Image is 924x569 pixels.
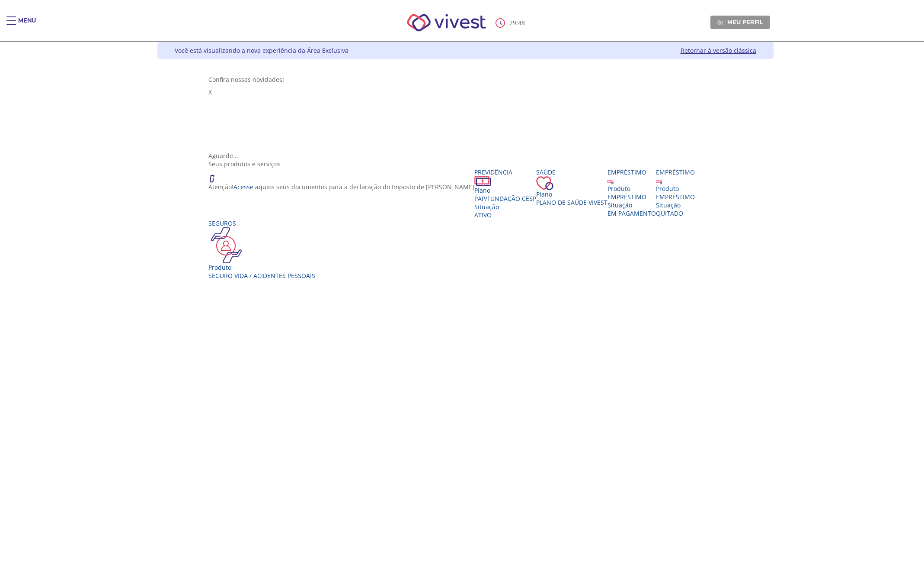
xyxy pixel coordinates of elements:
[208,152,722,160] div: Aguarde...
[397,4,496,41] img: Vivest
[474,211,492,219] span: Ativo
[607,178,614,184] img: ico_emprestimo.svg
[607,201,656,209] div: Situação
[656,168,695,176] div: Empréstimo
[536,168,607,207] a: Saúde PlanoPlano de Saúde VIVEST
[208,219,315,280] a: Seguros Produto Seguro Vida / Acidentes Pessoais
[208,219,315,227] div: Seguros
[474,168,536,219] a: Previdência PlanoPAP/Fundação CESP SituaçãoAtivo
[18,16,36,34] div: Menu
[607,168,656,176] div: Empréstimo
[727,18,763,26] span: Meu perfil
[656,168,695,217] a: Empréstimo Produto EMPRÉSTIMO Situação QUITADO
[474,176,491,186] img: ico_dinheiro.png
[681,46,756,55] a: Retornar à versão clássica
[474,186,536,194] div: Plano
[656,184,695,193] div: Produto
[536,190,607,198] div: Plano
[607,184,656,193] div: Produto
[474,168,536,176] div: Previdência
[208,227,244,263] img: ico_seguros.png
[208,183,474,191] p: Atenção! os seus documentos para a declaração do Imposto de [PERSON_NAME]
[208,88,212,96] span: X
[496,18,527,28] div: :
[717,19,723,26] img: Meu perfil
[474,203,536,211] div: Situação
[509,19,516,27] span: 29
[233,183,268,191] a: Acesse aqui
[208,263,315,272] div: Produto
[536,198,607,207] span: Plano de Saúde VIVEST
[175,46,348,55] div: Você está visualizando a nova experiência da Área Exclusiva
[474,194,536,203] span: PAP/Fundação CESP
[656,201,695,209] div: Situação
[208,168,223,183] img: ico_atencao.png
[536,176,553,190] img: ico_coracao.png
[607,168,656,217] a: Empréstimo Produto EMPRÉSTIMO Situação EM PAGAMENTO
[607,193,656,201] div: EMPRÉSTIMO
[208,75,722,84] div: Confira nossas novidades!
[536,168,607,176] div: Saúde
[656,193,695,201] div: EMPRÉSTIMO
[518,19,525,27] span: 48
[607,209,656,217] span: EM PAGAMENTO
[656,178,662,184] img: ico_emprestimo.svg
[656,209,683,217] span: QUITADO
[151,42,774,569] div: Vivest
[208,160,722,168] div: Seus produtos e serviços
[208,272,315,280] div: Seguro Vida / Acidentes Pessoais
[710,16,770,29] a: Meu perfil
